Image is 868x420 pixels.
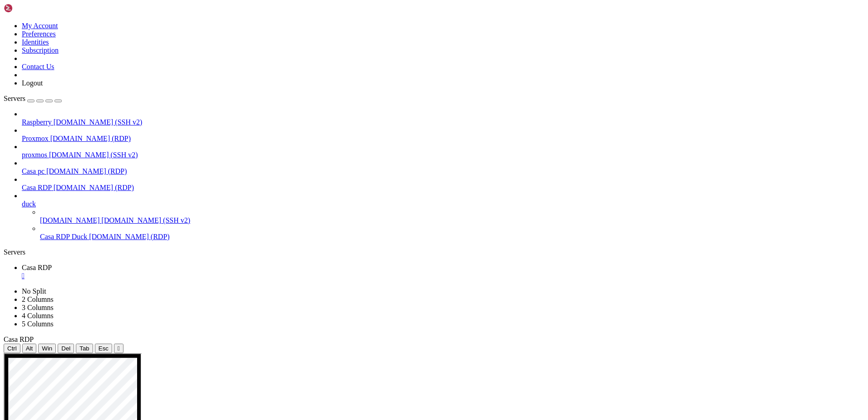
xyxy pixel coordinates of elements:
[22,22,58,30] a: My Account
[50,135,131,142] span: [DOMAIN_NAME] (RDP)
[89,233,169,240] span: [DOMAIN_NAME] (RDP)
[4,95,62,102] a: Servers
[22,192,864,241] li: duck
[61,345,70,352] span: Del
[22,118,864,126] a: Raspberry [DOMAIN_NAME] (SSH v2)
[40,208,864,225] li: [DOMAIN_NAME] [DOMAIN_NAME] (SSH v2)
[54,184,134,191] span: [DOMAIN_NAME] (RDP)
[40,225,864,241] li: Casa RDP Duck [DOMAIN_NAME] (RDP)
[22,184,52,191] span: Casa RDP
[22,175,864,192] li: Casa RDP [DOMAIN_NAME] (RDP)
[79,345,89,352] span: Tab
[22,272,864,280] a: 
[4,248,864,256] div: Servers
[102,216,191,224] span: [DOMAIN_NAME] (SSH v2)
[22,287,46,295] a: No Split
[46,167,127,175] span: [DOMAIN_NAME] (RDP)
[4,335,34,343] span: Casa RDP
[22,295,54,303] a: 2 Columns
[22,159,864,175] li: Casa pc [DOMAIN_NAME] (RDP)
[22,264,864,280] a: Casa RDP
[22,167,864,175] a: Casa pc [DOMAIN_NAME] (RDP)
[22,344,37,353] button: Alt
[22,38,49,46] a: Identities
[22,143,864,159] li: proxmos [DOMAIN_NAME] (SSH v2)
[40,216,864,225] a: [DOMAIN_NAME] [DOMAIN_NAME] (SSH v2)
[22,151,864,159] a: proxmos [DOMAIN_NAME] (SSH v2)
[22,312,54,320] a: 4 Columns
[22,135,864,143] a: Proxmox [DOMAIN_NAME] (RDP)
[22,167,44,175] span: Casa pc
[22,264,52,271] span: Casa RDP
[22,200,36,208] span: duck
[22,151,47,159] span: proxmos
[7,345,17,352] span: Ctrl
[76,344,93,353] button: Tab
[4,4,56,13] img: Shellngn
[22,126,864,143] li: Proxmox [DOMAIN_NAME] (RDP)
[118,345,120,352] div: 
[40,233,864,241] a: Casa RDP Duck [DOMAIN_NAME] (RDP)
[22,63,54,70] a: Contact Us
[22,110,864,126] li: Raspberry [DOMAIN_NAME] (SSH v2)
[22,184,864,192] a: Casa RDP [DOMAIN_NAME] (RDP)
[22,79,43,87] a: Logout
[22,46,59,54] a: Subscription
[22,320,54,328] a: 5 Columns
[58,344,74,353] button: Del
[22,200,864,208] a: duck
[95,344,112,353] button: Esc
[49,151,138,159] span: [DOMAIN_NAME] (SSH v2)
[40,233,87,240] span: Casa RDP Duck
[114,344,123,353] button: 
[4,344,20,353] button: Ctrl
[40,216,100,224] span: [DOMAIN_NAME]
[22,30,56,38] a: Preferences
[42,345,52,352] span: Win
[4,95,25,102] span: Servers
[22,304,54,311] a: 3 Columns
[22,135,49,142] span: Proxmox
[99,345,108,352] span: Esc
[22,118,52,126] span: Raspberry
[38,344,56,353] button: Win
[26,345,33,352] span: Alt
[54,118,143,126] span: [DOMAIN_NAME] (SSH v2)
